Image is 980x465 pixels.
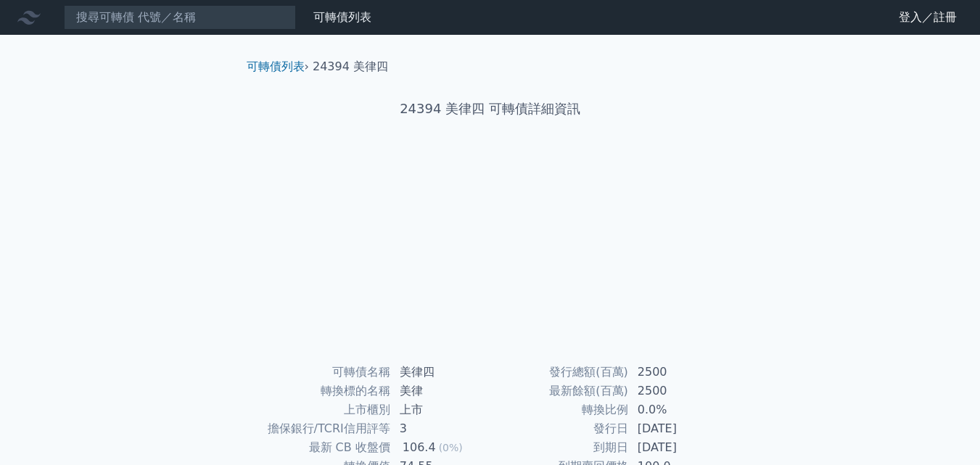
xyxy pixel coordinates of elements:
[439,442,463,453] span: (0%)
[490,382,629,400] td: 最新餘額(百萬)
[252,438,391,457] td: 最新 CB 收盤價
[629,382,728,400] td: 2500
[313,10,371,24] a: 可轉債列表
[252,363,391,382] td: 可轉債名稱
[391,419,490,438] td: 3
[490,400,629,419] td: 轉換比例
[629,400,728,419] td: 0.0%
[247,58,309,75] li: ›
[490,438,629,457] td: 到期日
[391,363,490,382] td: 美律四
[629,438,728,457] td: [DATE]
[391,382,490,400] td: 美律
[64,5,296,30] input: 搜尋可轉債 代號／名稱
[629,363,728,382] td: 2500
[235,99,746,119] h1: 24394 美律四 可轉債詳細資訊
[391,400,490,419] td: 上市
[252,419,391,438] td: 擔保銀行/TCRI信用評等
[887,6,968,29] a: 登入／註冊
[252,382,391,400] td: 轉換標的名稱
[247,59,305,73] a: 可轉債列表
[400,439,439,456] div: 106.4
[629,419,728,438] td: [DATE]
[313,58,388,75] li: 24394 美律四
[490,419,629,438] td: 發行日
[252,400,391,419] td: 上市櫃別
[490,363,629,382] td: 發行總額(百萬)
